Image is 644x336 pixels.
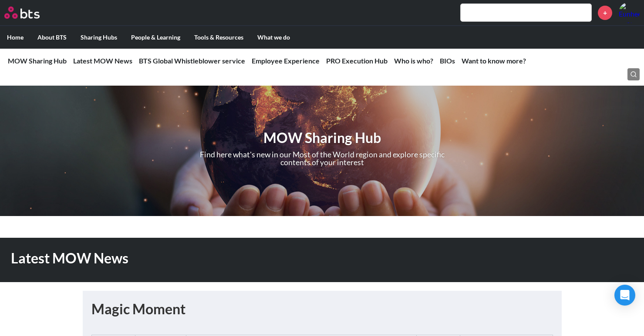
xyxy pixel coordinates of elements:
a: PRO Execution Hub [326,57,388,65]
h1: Latest MOW News [11,249,446,268]
label: Tools & Resources [187,26,250,49]
label: What we do [250,26,297,49]
a: Latest MOW News [73,57,132,65]
a: Profile [619,2,640,23]
a: + [598,6,612,20]
label: Sharing Hubs [74,26,124,49]
a: MOW Sharing Hub [8,57,67,65]
label: About BTS [30,26,74,49]
img: Eunhee Song [619,2,640,23]
a: Employee Experience [252,57,320,65]
a: Who is who? [394,57,433,65]
a: BTS Global Whistleblower service [139,57,245,65]
h1: MOW Sharing Hub [157,128,487,148]
div: Open Intercom Messenger [614,285,635,306]
a: Go home [4,7,56,19]
a: BIOs [440,57,455,65]
img: BTS Logo [4,7,40,19]
p: Find here what's new in our Most of the World region and explore specific contents of your interest [190,151,454,166]
label: People & Learning [124,26,187,49]
h1: Magic Moment [91,299,553,319]
a: Want to know more? [462,57,526,65]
